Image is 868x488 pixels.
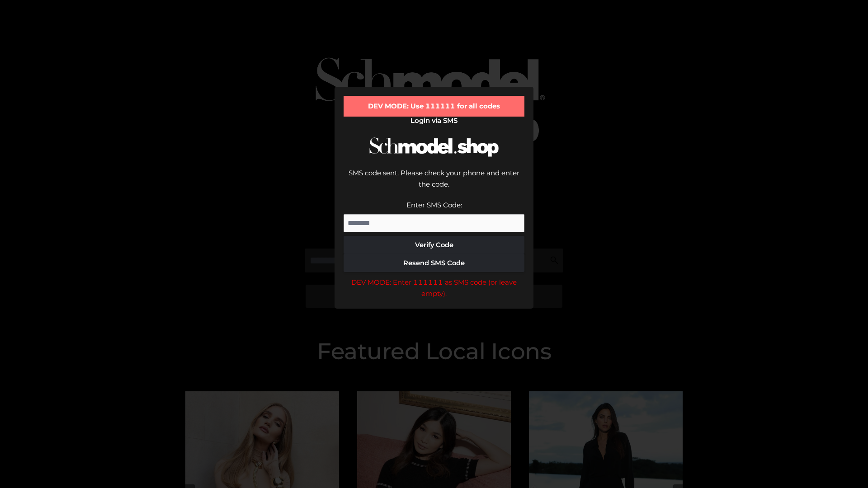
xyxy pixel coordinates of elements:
[406,201,462,209] label: Enter SMS Code:
[344,167,524,199] div: SMS code sent. Please check your phone and enter the code.
[344,277,524,300] div: DEV MODE: Enter 111111 as SMS code (or leave empty).
[344,236,524,254] button: Verify Code
[344,96,524,117] div: DEV MODE: Use 111111 for all codes
[366,129,502,165] img: Schmodel Logo
[344,117,524,125] h2: Login via SMS
[344,254,524,272] button: Resend SMS Code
